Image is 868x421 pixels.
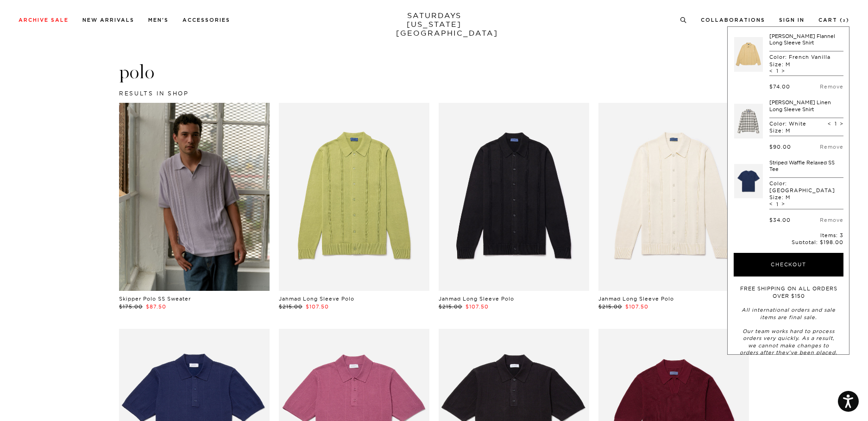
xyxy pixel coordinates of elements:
[769,144,791,150] div: $90.00
[820,144,843,150] a: Remove
[769,120,806,127] p: Color: White
[828,120,831,127] span: <
[306,303,329,310] span: $107.50
[738,285,839,300] p: FREE SHIPPING ON ALL ORDERS OVER $150
[769,33,835,46] a: [PERSON_NAME] Flannel Long Sleeve Shirt
[769,61,830,68] p: Size: M
[465,303,489,310] span: $107.50
[119,90,189,97] span: results in shop
[734,232,843,239] p: Items: 3
[182,18,230,23] a: Accessories
[598,295,674,302] a: Jahmad Long Sleeve Polo
[119,60,749,84] h3: polo
[148,18,169,23] a: Men's
[439,295,514,302] a: Jahmad Long Sleeve Polo
[769,201,773,207] span: <
[396,11,472,38] a: SATURDAYS[US_STATE][GEOGRAPHIC_DATA]
[779,18,805,23] a: Sign In
[82,18,134,23] a: New Arrivals
[769,99,831,112] a: [PERSON_NAME] Linen Long Sleeve Shirt
[19,18,69,23] a: Archive Sale
[820,83,843,90] a: Remove
[769,68,773,74] span: <
[734,253,843,277] button: Checkout
[781,68,785,74] span: >
[769,83,790,90] div: $74.00
[279,295,354,302] a: Jahmad Long Sleeve Polo
[769,180,843,194] p: Color: [GEOGRAPHIC_DATA]
[119,303,143,310] span: $175.00
[769,54,830,60] p: Color: French Vanilla
[598,303,622,310] span: $215.00
[818,18,849,23] a: Cart (3)
[742,307,836,320] em: All international orders and sale items are final sale.
[769,127,806,134] p: Size: M
[740,328,837,356] em: Our team works hard to process orders very quickly. As a result, we cannot make changes to orders...
[769,194,843,201] p: Size: M
[769,217,791,223] div: $34.00
[820,239,843,245] span: $198.00
[840,120,843,127] span: >
[279,303,302,310] span: $215.00
[625,303,648,310] span: $107.50
[781,201,785,207] span: >
[769,159,835,172] a: Striped Waffle Relaxed SS Tee
[734,239,843,245] p: Subtotal:
[146,303,166,310] span: $87.50
[843,19,846,23] small: 3
[820,217,843,223] a: Remove
[701,18,765,23] a: Collaborations
[439,303,462,310] span: $215.00
[119,295,191,302] a: Skipper Polo SS Sweater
